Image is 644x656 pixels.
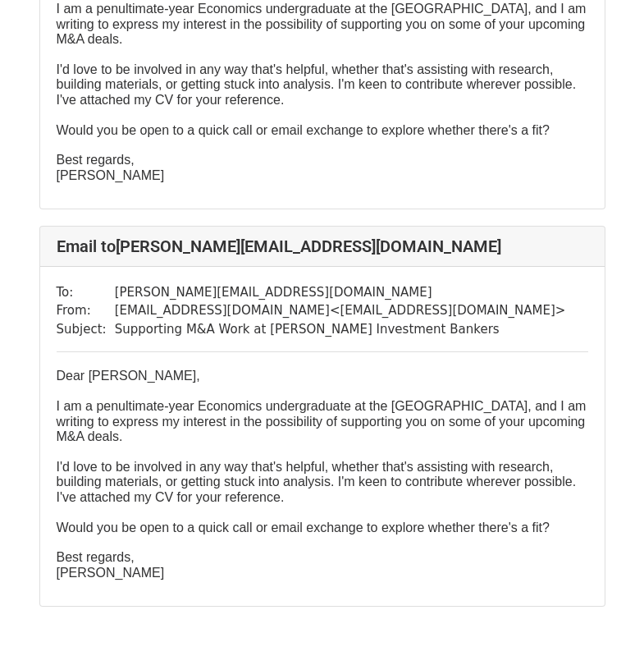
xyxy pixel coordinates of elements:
[57,236,588,256] h4: Email to [PERSON_NAME][EMAIL_ADDRESS][DOMAIN_NAME]
[57,301,115,320] td: From:
[115,320,566,339] td: Supporting M&A Work at [PERSON_NAME] Investment Bankers
[57,369,588,580] p: Dear [PERSON_NAME], I am a penultimate-year Economics undergraduate at the [GEOGRAPHIC_DATA], and...
[562,577,644,656] iframe: Chat Widget
[57,283,115,302] td: To:
[115,283,566,302] td: [PERSON_NAME][EMAIL_ADDRESS][DOMAIN_NAME]
[115,301,566,320] td: [EMAIL_ADDRESS][DOMAIN_NAME] < [EMAIL_ADDRESS][DOMAIN_NAME] >
[57,320,115,339] td: Subject:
